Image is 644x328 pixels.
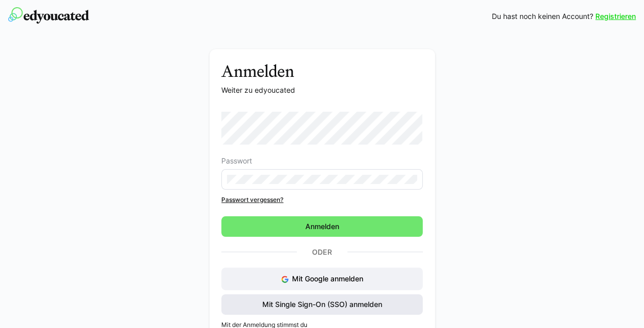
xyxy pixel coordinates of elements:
button: Mit Google anmelden [221,268,423,290]
h3: Anmelden [221,61,423,81]
p: Oder [297,245,347,259]
span: Anmelden [304,221,341,232]
button: Anmelden [221,216,423,237]
p: Weiter zu edyoucated [221,85,423,95]
span: Passwort [221,157,252,165]
button: Mit Single Sign-On (SSO) anmelden [221,294,423,315]
span: Mit Google anmelden [292,274,363,283]
img: edyoucated [8,7,89,24]
span: Du hast noch keinen Account? [492,11,593,22]
a: Passwort vergessen? [221,196,423,204]
a: Registrieren [595,11,636,22]
span: Mit Single Sign-On (SSO) anmelden [261,299,384,310]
